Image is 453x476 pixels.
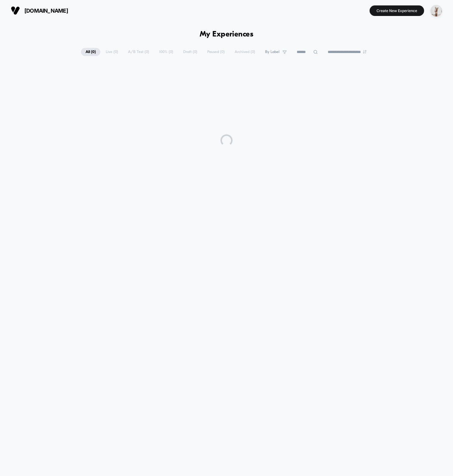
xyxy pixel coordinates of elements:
[430,5,442,17] img: ppic
[11,6,20,15] img: Visually logo
[429,5,444,17] button: ppic
[24,8,68,14] span: [DOMAIN_NAME]
[81,48,100,56] span: All ( 0 )
[370,5,424,16] button: Create New Experience
[200,30,254,39] h1: My Experiences
[265,50,280,54] span: By Label
[9,6,70,15] button: [DOMAIN_NAME]
[363,50,367,54] img: end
